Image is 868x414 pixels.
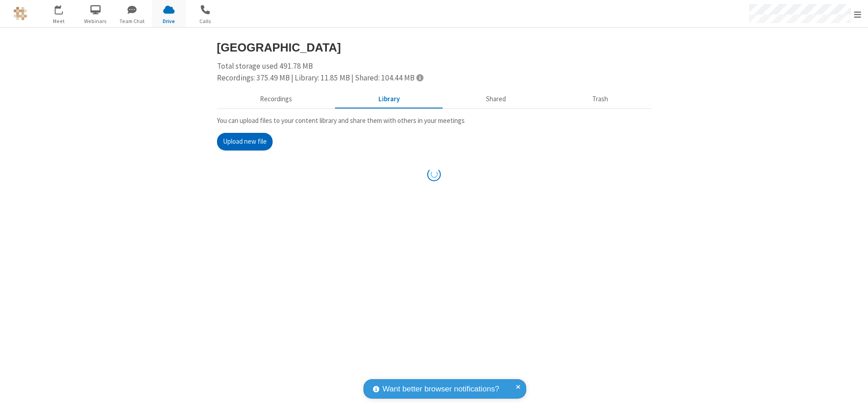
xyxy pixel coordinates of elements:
[152,17,186,25] span: Drive
[416,74,423,81] span: Totals displayed include files that have been moved to the trash.
[217,61,651,84] div: Total storage used 491.78 MB
[382,383,499,395] span: Want better browser notifications?
[335,91,443,108] button: Content library
[189,17,222,25] span: Calls
[217,116,651,126] p: You can upload files to your content library and share them with others in your meetings
[14,7,27,20] img: QA Selenium DO NOT DELETE OR CHANGE
[217,41,651,54] h3: [GEOGRAPHIC_DATA]
[115,17,149,25] span: Team Chat
[79,17,113,25] span: Webinars
[217,133,273,151] button: Upload new file
[549,91,651,108] button: Trash
[42,17,76,25] span: Meet
[217,72,651,84] div: Recordings: 375.49 MB | Library: 11.85 MB | Shared: 104.44 MB
[61,5,67,12] div: 1
[443,91,549,108] button: Shared during meetings
[217,91,335,108] button: Recorded meetings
